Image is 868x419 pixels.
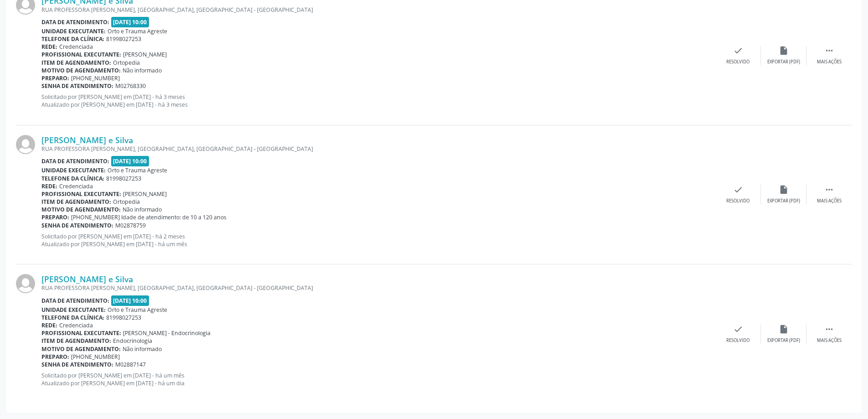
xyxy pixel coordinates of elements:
span: Não informado [123,67,162,74]
div: Mais ações [817,59,842,65]
div: Exportar (PDF) [767,198,800,204]
span: Credenciada [59,321,93,329]
span: [PHONE_NUMBER] [71,74,120,82]
div: Resolvido [726,198,750,204]
span: 81998027253 [106,175,141,182]
b: Unidade executante: [41,306,106,314]
b: Unidade executante: [41,27,106,35]
span: M02887147 [115,361,146,368]
b: Telefone da clínica: [41,314,104,321]
span: [PERSON_NAME] [123,190,167,198]
b: Senha de atendimento: [41,82,113,90]
b: Rede: [41,321,57,329]
b: Data de atendimento: [41,18,109,26]
span: Não informado [123,345,162,353]
a: [PERSON_NAME] e Silva [41,274,133,284]
img: img [16,274,35,293]
span: Endocrinologia [113,337,152,345]
span: Credenciada [59,182,93,190]
i: insert_drive_file [779,324,789,334]
i:  [824,324,834,334]
span: M02878759 [115,222,146,229]
b: Unidade executante: [41,166,106,174]
span: [DATE] 10:00 [111,17,149,27]
span: [DATE] 10:00 [111,156,149,166]
b: Profissional executante: [41,51,121,58]
b: Preparo: [41,353,69,361]
span: [PERSON_NAME] - Endocrinologia [123,329,211,337]
div: Mais ações [817,198,842,204]
a: [PERSON_NAME] e Silva [41,135,133,145]
b: Preparo: [41,74,69,82]
b: Profissional executante: [41,190,121,198]
b: Profissional executante: [41,329,121,337]
i: check [733,46,743,56]
span: Orto e Trauma Agreste [108,27,167,35]
i: insert_drive_file [779,185,789,195]
div: Exportar (PDF) [767,337,800,344]
i:  [824,185,834,195]
b: Telefone da clínica: [41,175,104,182]
i:  [824,46,834,56]
div: Exportar (PDF) [767,59,800,65]
b: Motivo de agendamento: [41,206,121,213]
div: RUA PROFESSORA [PERSON_NAME], [GEOGRAPHIC_DATA], [GEOGRAPHIC_DATA] - [GEOGRAPHIC_DATA] [41,6,715,14]
b: Rede: [41,43,57,51]
p: Solicitado por [PERSON_NAME] em [DATE] - há 2 meses Atualizado por [PERSON_NAME] em [DATE] - há u... [41,233,715,248]
span: 81998027253 [106,314,141,321]
b: Data de atendimento: [41,297,109,305]
p: Solicitado por [PERSON_NAME] em [DATE] - há um mês Atualizado por [PERSON_NAME] em [DATE] - há um... [41,372,715,387]
div: Resolvido [726,337,750,344]
i: check [733,185,743,195]
img: img [16,135,35,154]
b: Item de agendamento: [41,59,111,67]
i: check [733,324,743,334]
span: Orto e Trauma Agreste [108,166,167,174]
div: RUA PROFESSORA [PERSON_NAME], [GEOGRAPHIC_DATA], [GEOGRAPHIC_DATA] - [GEOGRAPHIC_DATA] [41,145,715,153]
span: [PHONE_NUMBER] [71,353,120,361]
b: Senha de atendimento: [41,361,113,368]
b: Preparo: [41,213,69,221]
b: Motivo de agendamento: [41,67,121,74]
p: Solicitado por [PERSON_NAME] em [DATE] - há 3 meses Atualizado por [PERSON_NAME] em [DATE] - há 3... [41,93,715,109]
span: [PHONE_NUMBER] Idade de atendimento: de 10 a 120 anos [71,213,226,221]
span: Não informado [123,206,162,213]
b: Senha de atendimento: [41,222,113,229]
div: Resolvido [726,59,750,65]
b: Telefone da clínica: [41,35,104,43]
span: 81998027253 [106,35,141,43]
span: [DATE] 10:00 [111,295,149,306]
b: Item de agendamento: [41,337,111,345]
span: Ortopedia [113,198,140,206]
span: [PERSON_NAME] [123,51,167,58]
b: Motivo de agendamento: [41,345,121,353]
span: Orto e Trauma Agreste [108,306,167,314]
div: RUA PROFESSORA [PERSON_NAME], [GEOGRAPHIC_DATA], [GEOGRAPHIC_DATA] - [GEOGRAPHIC_DATA] [41,284,715,292]
div: Mais ações [817,337,842,344]
b: Item de agendamento: [41,198,111,206]
b: Data de atendimento: [41,157,109,165]
span: Ortopedia [113,59,140,67]
b: Rede: [41,182,57,190]
span: M02768330 [115,82,146,90]
i: insert_drive_file [779,46,789,56]
span: Credenciada [59,43,93,51]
